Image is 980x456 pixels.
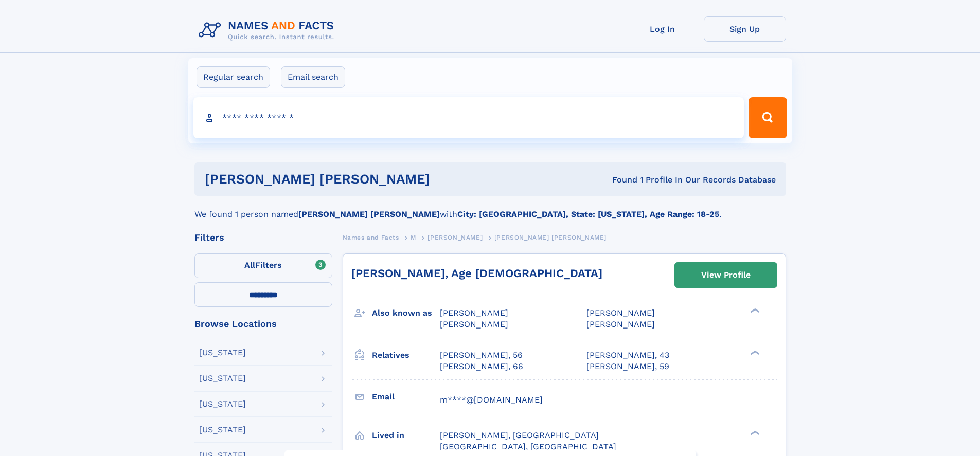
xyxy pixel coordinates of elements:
[193,97,744,138] input: search input
[586,361,669,372] a: [PERSON_NAME], 59
[194,233,332,242] div: Filters
[748,307,760,314] div: ❯
[440,430,599,440] span: [PERSON_NAME], [GEOGRAPHIC_DATA]
[205,173,521,186] h1: [PERSON_NAME] [PERSON_NAME]
[586,350,669,361] a: [PERSON_NAME], 43
[372,427,440,444] h3: Lived in
[244,260,255,270] span: All
[411,231,416,244] a: M
[351,267,602,280] a: [PERSON_NAME], Age [DEMOGRAPHIC_DATA]
[701,263,751,287] div: View Profile
[621,16,704,42] a: Log In
[199,426,246,434] div: [US_STATE]
[194,319,332,329] div: Browse Locations
[748,349,760,356] div: ❯
[440,308,508,318] span: [PERSON_NAME]
[199,400,246,408] div: [US_STATE]
[586,319,655,329] span: [PERSON_NAME]
[372,304,440,322] h3: Also known as
[194,16,343,44] img: Logo Names and Facts
[199,374,246,382] div: [US_STATE]
[427,231,483,244] a: [PERSON_NAME]
[194,253,332,278] label: Filters
[197,66,270,88] label: Regular search
[457,209,719,219] b: City: [GEOGRAPHIC_DATA], State: [US_STATE], Age Range: 18-25
[194,196,786,221] div: We found 1 person named with .
[281,66,345,88] label: Email search
[748,429,760,436] div: ❯
[372,346,440,364] h3: Relatives
[440,361,523,372] a: [PERSON_NAME], 66
[521,174,776,186] div: Found 1 Profile In Our Records Database
[749,97,787,138] button: Search Button
[440,319,508,329] span: [PERSON_NAME]
[494,234,607,241] span: [PERSON_NAME] [PERSON_NAME]
[704,16,786,42] a: Sign Up
[427,234,483,241] span: [PERSON_NAME]
[298,209,440,219] b: [PERSON_NAME] [PERSON_NAME]
[411,234,416,241] span: M
[372,388,440,406] h3: Email
[440,442,616,451] span: [GEOGRAPHIC_DATA], [GEOGRAPHIC_DATA]
[586,308,655,318] span: [PERSON_NAME]
[675,263,777,287] a: View Profile
[343,231,399,244] a: Names and Facts
[440,350,523,361] a: [PERSON_NAME], 56
[199,349,246,357] div: [US_STATE]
